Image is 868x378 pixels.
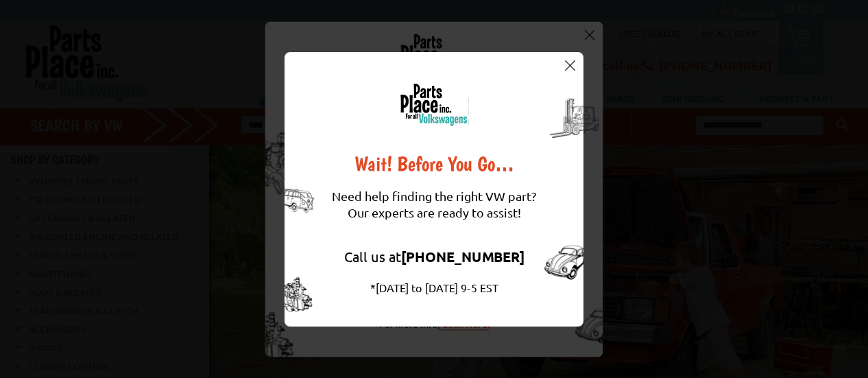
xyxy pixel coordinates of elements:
[332,154,536,174] div: Wait! Before You Go…
[332,279,536,296] div: *[DATE] to [DATE] 9-5 EST
[399,83,469,126] img: logo
[565,60,575,71] img: close
[344,248,525,265] a: Call us at[PHONE_NUMBER]
[401,248,525,265] strong: [PHONE_NUMBER]
[332,174,536,235] div: Need help finding the right VW part? Our experts are ready to assist!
